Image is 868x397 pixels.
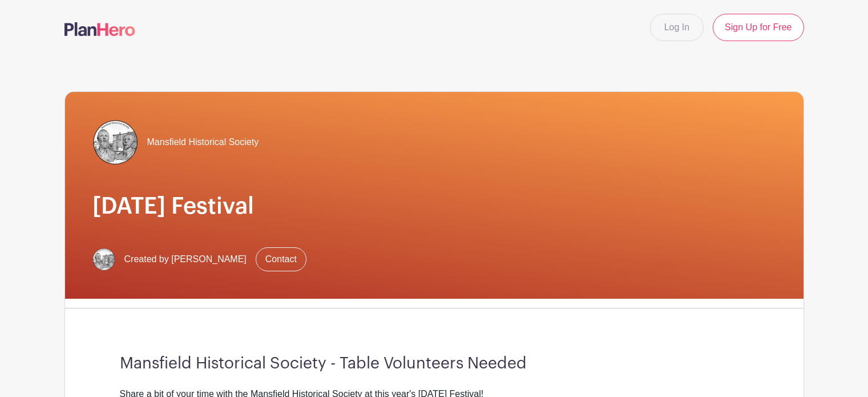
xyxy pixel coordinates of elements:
a: Log In [650,14,704,41]
span: Mansfield Historical Society [147,135,259,149]
img: mhs-logo-transparent%20-%20small.png [92,119,138,165]
img: logo-507f7623f17ff9eddc593b1ce0a138ce2505c220e1c5a4e2b4648c50719b7d32.svg [64,22,135,36]
img: mhs-logo-transparent%20-%20small.png [92,248,115,271]
a: Sign Up for Free [713,14,804,41]
a: Contact [256,247,306,271]
h1: [DATE] Festival [92,193,776,220]
h3: Mansfield Historical Society - Table Volunteers Needed [120,354,749,374]
span: Created by [PERSON_NAME] [124,252,247,266]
